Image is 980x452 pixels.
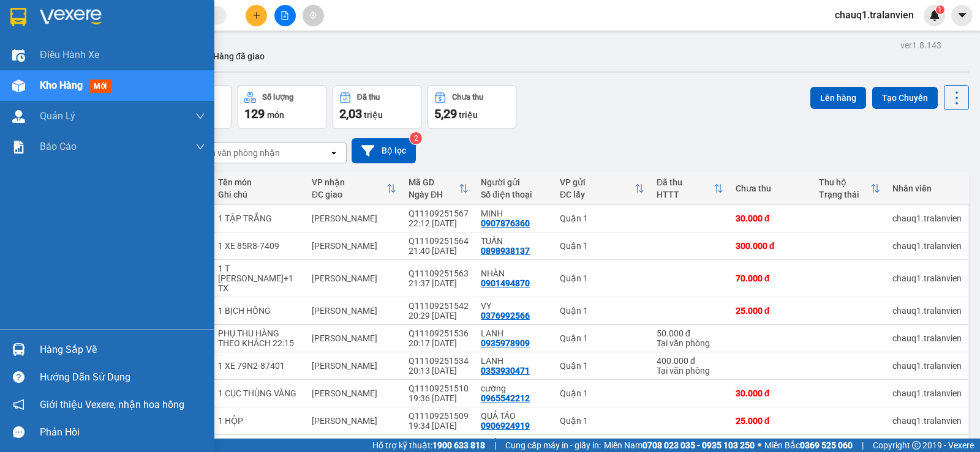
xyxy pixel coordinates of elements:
[434,106,457,121] span: 5,29
[428,85,516,129] button: Chưa thu5,29 triệu
[560,361,644,371] div: Quận 1
[409,383,469,393] div: Q11109251510
[409,246,469,256] div: 21:40 [DATE]
[218,328,300,348] div: PHỤ THU HÀNG THEO KHÁCH 22:15
[938,6,942,14] span: 1
[481,177,548,187] div: Người gửi
[252,11,261,20] span: plus
[12,80,25,92] img: warehouse-icon
[218,416,300,426] div: 1 HỘP
[481,301,548,311] div: VY
[409,366,469,376] div: 20:13 [DATE]
[409,411,469,421] div: Q11109251509
[560,273,644,283] div: Quận 1
[650,172,729,205] th: Toggle SortBy
[929,10,940,21] img: icon-new-feature
[357,93,380,102] div: Đã thu
[657,366,723,376] div: Tại văn phòng
[736,273,807,283] div: 70.000 đ
[957,10,968,21] span: caret-down
[267,110,284,120] span: món
[560,388,644,398] div: Quận 1
[643,440,755,450] strong: 0708 023 035 - 0935 103 250
[892,241,962,251] div: chauq1.tralanvien
[481,393,530,403] div: 0965542212
[309,11,317,20] span: aim
[813,172,886,205] th: Toggle SortBy
[505,439,601,452] span: Cung cấp máy in - giấy in:
[819,177,870,187] div: Thu hộ
[764,439,853,452] span: Miền Bắc
[736,241,807,251] div: 300.000 đ
[657,328,723,338] div: 50.000 đ
[238,85,326,129] button: Số lượng129món
[409,218,469,228] div: 22:12 [DATE]
[40,47,99,62] span: Điều hành xe
[218,213,300,223] div: 1 TẬP TRẮNG
[13,399,24,410] span: notification
[481,209,548,218] div: MINH
[409,177,459,187] div: Mã GD
[554,172,650,205] th: Toggle SortBy
[560,333,644,343] div: Quận 1
[218,306,300,316] div: 1 BỊCH HỒNG
[900,39,941,52] div: ver 1.8.143
[657,356,723,366] div: 400.000 đ
[892,273,962,283] div: chauq1.tralanvien
[339,106,362,121] span: 2,03
[892,306,962,316] div: chauq1.tralanvien
[409,236,469,246] div: Q11109251564
[560,241,644,251] div: Quận 1
[560,306,644,316] div: Quận 1
[657,177,714,187] div: Đã thu
[12,141,25,154] img: solution-icon
[218,388,300,398] div: 1 CỤC THÙNG VÀNG
[481,366,530,376] div: 0353930471
[246,5,267,26] button: plus
[40,423,205,442] div: Phản hồi
[481,328,548,338] div: LANH
[312,306,396,316] div: [PERSON_NAME]
[892,333,962,343] div: chauq1.tralanvien
[481,236,548,246] div: TUẤN
[312,241,396,251] div: [PERSON_NAME]
[12,343,25,356] img: warehouse-icon
[218,264,300,293] div: 1 T VÀNG+1 TX
[481,269,548,278] div: NHÀN
[195,111,205,121] span: down
[12,49,25,62] img: warehouse-icon
[262,93,293,102] div: Số lượng
[912,441,921,450] span: copyright
[13,371,24,383] span: question-circle
[409,209,469,218] div: Q11109251567
[810,87,866,109] button: Lên hàng
[432,440,485,450] strong: 1900 633 818
[312,190,386,199] div: ĐC giao
[736,306,807,316] div: 25.000 đ
[281,11,289,20] span: file-add
[892,361,962,371] div: chauq1.tralanvien
[409,338,469,348] div: 20:17 [DATE]
[560,177,635,187] div: VP gửi
[333,85,421,129] button: Đã thu2,03 triệu
[736,388,807,398] div: 30.000 đ
[758,443,761,448] span: ⚪️
[218,177,300,187] div: Tên món
[560,213,644,223] div: Quận 1
[409,190,459,199] div: Ngày ĐH
[409,421,469,431] div: 19:34 [DATE]
[306,172,402,205] th: Toggle SortBy
[312,333,396,343] div: [PERSON_NAME]
[892,388,962,398] div: chauq1.tralanvien
[481,439,548,448] div: QUẢ TÁO
[409,328,469,338] div: Q11109251536
[40,368,205,387] div: Hướng dẫn sử dụng
[657,338,723,348] div: Tại văn phòng
[13,426,24,438] span: message
[892,183,962,193] div: Nhân viên
[481,311,530,320] div: 0376992566
[312,273,396,283] div: [PERSON_NAME]
[244,106,265,121] span: 129
[329,148,339,158] svg: open
[819,190,870,199] div: Trạng thái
